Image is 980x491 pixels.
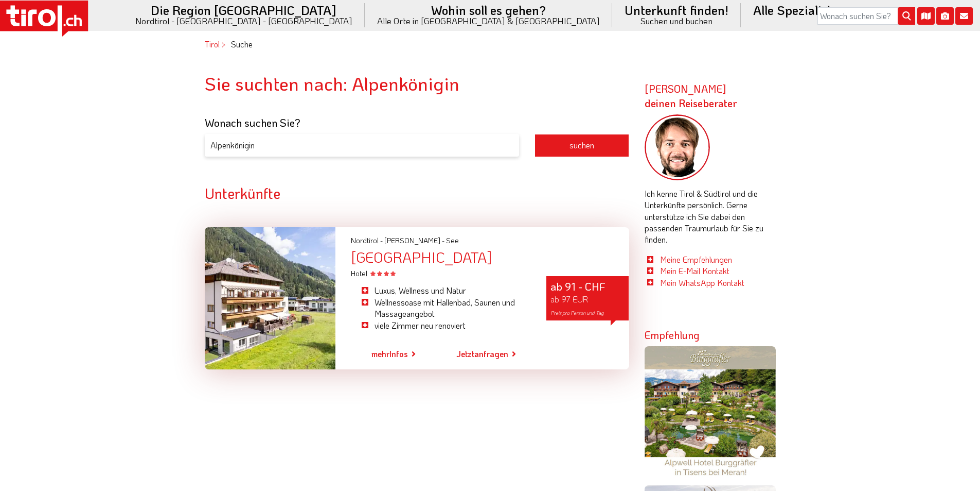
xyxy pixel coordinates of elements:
li: Luxus, Wellness und Natur [359,285,531,296]
h2: Unterkünfte [205,185,629,201]
span: See [446,235,459,245]
span: mehr [371,348,389,359]
span: [PERSON_NAME] - [384,235,444,245]
img: burggraefler.jpg [645,346,776,478]
a: Mein WhatsApp Kontakt [660,277,744,288]
strong: Empfehlung [645,328,700,342]
div: [GEOGRAPHIC_DATA] [351,250,629,264]
a: Meine Empfehlungen [660,254,732,265]
input: Wonach suchen Sie? [817,7,915,25]
div: Ich kenne Tirol & Südtirol und die Unterkünfte persönlich. Gerne unterstütze ich Sie dabei den pa... [645,114,776,289]
input: Suchbegriff eingeben [205,134,519,157]
span: ab 97 EUR [550,294,588,304]
em: Suche [231,39,253,49]
span: Hotel [351,268,396,278]
button: suchen [534,134,629,157]
a: mehrInfos [371,342,408,366]
small: Nordtirol - [GEOGRAPHIC_DATA] - [GEOGRAPHIC_DATA] [135,16,352,25]
h3: Wonach suchen Sie? [205,116,629,128]
span: Jetzt [456,348,474,359]
li: Wellnessoase mit Hallenbad, Saunen und Massageangebot [359,297,531,320]
span: Preis pro Person und Tag [550,310,604,316]
i: Karte öffnen [917,7,935,25]
a: Tirol [205,39,220,49]
a: Mein E-Mail Kontakt [660,265,729,276]
li: viele Zimmer neu renoviert [359,320,531,331]
small: Suchen und buchen [625,16,728,25]
small: Alle Orte in [GEOGRAPHIC_DATA] & [GEOGRAPHIC_DATA] [377,16,600,25]
span: deinen Reiseberater [645,96,737,110]
h1: Sie suchten nach: Alpenkönigin [205,73,629,94]
div: ab 91 - CHF [546,276,629,320]
i: Fotogalerie [936,7,954,25]
i: Kontakt [955,7,973,25]
strong: [PERSON_NAME] [645,82,737,110]
span: Nordtirol - [351,235,383,245]
a: Jetztanfragen [456,342,508,366]
img: frag-markus.png [645,114,710,180]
